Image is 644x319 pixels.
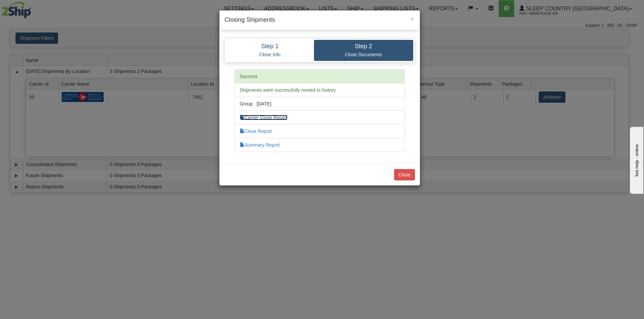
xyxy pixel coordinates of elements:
a: Close Report [240,129,272,134]
a: Carrier Close Report [240,115,287,120]
li: Shipments were successfully moved to history [234,83,405,97]
div: live help - online [5,6,62,11]
h4: Step 2 [319,43,408,50]
p: Close Info [231,52,309,58]
a: Summary Report [240,142,280,148]
li: Success [234,69,405,83]
a: Step 2 Close Documents [314,40,413,61]
button: Close [410,15,414,22]
h4: Step 1 [231,43,309,50]
p: Close Documents [319,52,408,58]
iframe: chat widget [629,125,643,193]
button: Close [394,169,415,180]
li: Group : [DATE] [234,97,405,111]
h4: Closing Shipments [225,16,415,24]
span: × [410,15,414,22]
a: Step 1 Close Info [226,40,314,61]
